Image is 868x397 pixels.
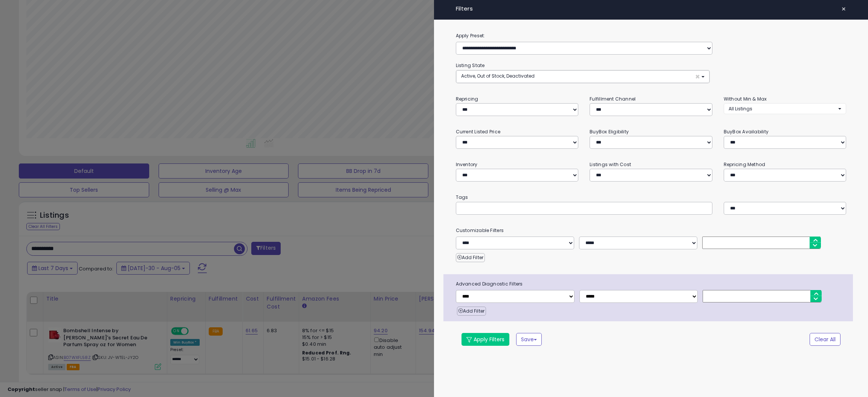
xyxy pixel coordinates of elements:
small: BuyBox Availability [724,128,769,135]
button: Add Filter [457,307,486,316]
small: Without Min & Max [724,96,767,102]
span: Advanced Diagnostic Filters [450,280,853,288]
button: Active, Out of Stock, Deactivated × [456,70,709,83]
span: All Listings [729,105,752,112]
small: BuyBox Eligibility [590,128,629,135]
span: × [695,73,700,81]
small: Current Listed Price [456,128,500,135]
small: Listings with Cost [590,161,631,168]
button: Add Filter [456,253,485,262]
small: Customizable Filters [450,226,852,235]
span: × [841,4,846,14]
small: Fulfillment Channel [590,96,636,102]
small: Repricing Method [724,161,766,168]
span: Active, Out of Stock, Deactivated [461,73,535,79]
small: Tags [450,193,852,202]
button: Clear All [810,333,840,346]
h4: Filters [456,6,847,12]
small: Repricing [456,96,478,102]
button: × [838,4,849,14]
label: Apply Preset: [450,32,852,40]
button: Apply Filters [462,333,509,346]
small: Listing State [456,62,485,69]
small: Inventory [456,161,478,168]
button: All Listings [724,103,847,114]
button: Save [516,333,542,346]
